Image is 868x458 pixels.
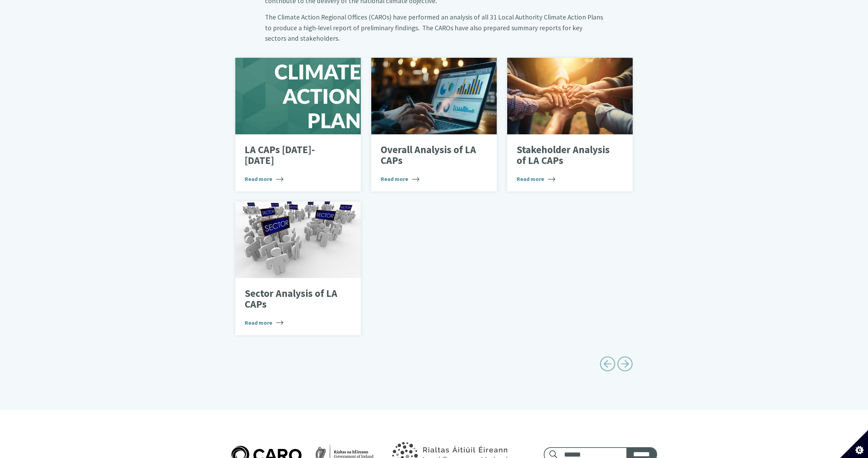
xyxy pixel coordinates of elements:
a: Stakeholder Analysis of LA CAPs Read more [507,58,633,191]
span: Read more [517,175,555,183]
span: Read more [381,175,419,183]
a: Previous page [600,354,615,377]
button: Set cookie preferences [840,430,868,458]
p: Sector Analysis of LA CAPs [245,288,341,310]
span: Read more [245,175,283,183]
a: Next page [617,354,633,377]
big: The Climate Action Regional Offices (CAROs) have performed an analysis of all 31 Local Authority ... [265,13,603,42]
p: LA CAPs [DATE]-[DATE] [245,144,341,166]
p: Stakeholder Analysis of LA CAPs [517,144,612,166]
span: Read more [245,318,283,327]
a: Overall Analysis of LA CAPs Read more [371,58,497,191]
p: Overall Analysis of LA CAPs [381,144,477,166]
a: Sector Analysis of LA CAPs Read more [235,202,361,335]
a: LA CAPs [DATE]-[DATE] Read more [235,58,361,191]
